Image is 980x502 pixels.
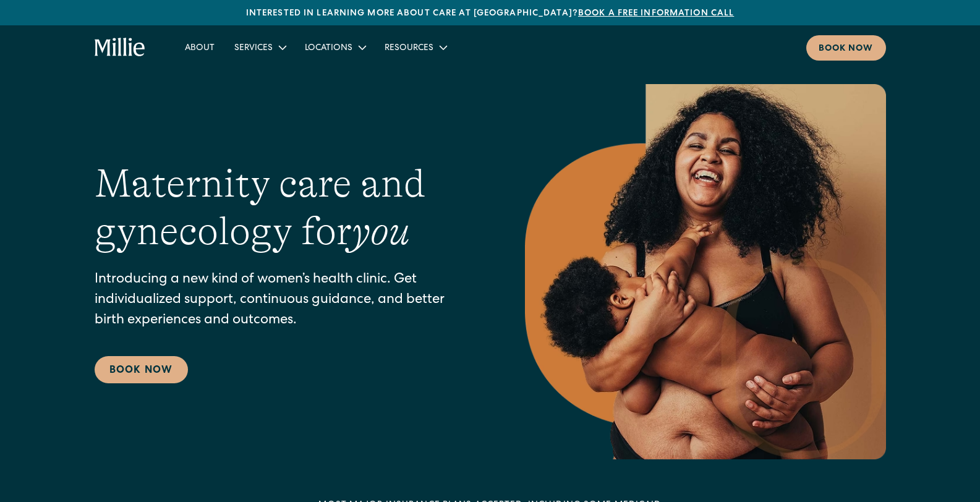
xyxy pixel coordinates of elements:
div: Services [224,37,295,57]
div: Resources [385,42,433,55]
div: Services [234,42,273,55]
div: Resources [375,37,456,57]
em: you [352,209,410,253]
img: Smiling mother with her baby in arms, celebrating body positivity and the nurturing bond of postp... [525,84,886,459]
h1: Maternity care and gynecology for [95,160,475,255]
a: home [95,38,146,57]
a: About [175,37,224,57]
div: Locations [295,37,375,57]
a: Book Now [95,356,188,383]
a: Book a free information call [578,9,734,18]
div: Locations [305,42,352,55]
a: Book now [806,35,886,61]
div: Book now [819,43,874,56]
p: Introducing a new kind of women’s health clinic. Get individualized support, continuous guidance,... [95,270,475,331]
